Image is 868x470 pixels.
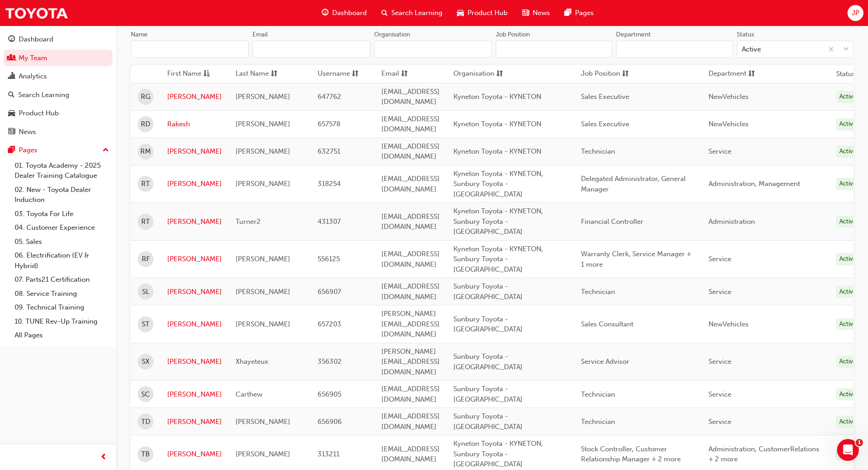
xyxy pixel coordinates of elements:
[167,179,222,189] a: [PERSON_NAME]
[141,179,150,189] span: RT
[141,217,150,227] span: RT
[141,449,150,460] span: TB
[453,68,494,80] span: Organisation
[616,30,651,39] div: Department
[19,108,59,119] div: Product Hub
[453,207,543,236] span: Kyneton Toyota - KYNETON, Sunbury Toyota - [GEOGRAPHIC_DATA]
[142,356,149,367] span: SX
[167,319,222,330] a: [PERSON_NAME]
[314,4,374,22] a: guage-iconDashboard
[236,147,290,155] span: [PERSON_NAME]
[5,3,68,23] img: Trak
[381,175,440,193] span: [EMAIL_ADDRESS][DOMAIN_NAME]
[581,93,629,101] span: Sales Executive
[131,41,249,58] input: Name
[533,8,550,18] span: News
[581,120,629,128] span: Sales Executive
[622,68,629,80] span: sorting-icon
[11,287,113,301] a: 08. Service Training
[515,4,557,22] a: news-iconNews
[141,119,150,129] span: RD
[236,120,290,128] span: [PERSON_NAME]
[709,68,746,80] span: Department
[140,146,151,157] span: RM
[142,287,149,297] span: SL
[8,146,15,155] span: pages-icon
[709,120,749,128] span: NewVehicles
[203,68,210,80] span: asc-icon
[4,142,113,159] button: Pages
[467,8,508,18] span: Product Hub
[581,68,620,80] span: Job Position
[11,315,113,329] a: 10. TUNE Rev-Up Training
[709,390,731,398] span: Service
[100,452,107,463] span: prev-icon
[318,217,341,226] span: 431307
[852,8,859,18] span: JP
[381,142,440,161] span: [EMAIL_ADDRESS][DOMAIN_NAME]
[318,288,341,296] span: 656907
[11,221,113,235] a: 04. Customer Experience
[709,357,731,366] span: Service
[236,93,290,101] span: [PERSON_NAME]
[581,175,686,193] span: Delegated Administrator, General Manager
[709,217,755,226] span: Administration
[11,207,113,221] a: 03. Toyota For Life
[167,356,222,367] a: [PERSON_NAME]
[581,288,615,296] span: Technician
[374,30,410,39] div: Organisation
[318,255,340,263] span: 556125
[374,41,492,58] input: Organisation
[236,320,290,328] span: [PERSON_NAME]
[167,68,217,80] button: First Nameasc-icon
[496,30,530,39] div: Job Position
[352,68,359,80] span: sorting-icon
[836,216,860,228] div: Active
[322,7,329,19] span: guage-icon
[836,69,855,79] th: Status
[381,310,440,338] span: [PERSON_NAME][EMAIL_ADDRESS][DOMAIN_NAME]
[381,88,440,106] span: [EMAIL_ADDRESS][DOMAIN_NAME]
[381,7,388,19] span: search-icon
[167,68,201,80] span: First Name
[271,68,277,80] span: sorting-icon
[19,145,37,155] div: Pages
[4,29,113,142] button: DashboardMy TeamAnalyticsSearch LearningProduct HubNews
[581,68,631,80] button: Job Positionsorting-icon
[836,286,860,298] div: Active
[252,30,268,39] div: Email
[381,385,440,403] span: [EMAIL_ADDRESS][DOMAIN_NAME]
[318,450,339,458] span: 313211
[318,418,342,426] span: 656906
[318,120,340,128] span: 657578
[11,235,113,249] a: 05. Sales
[141,92,150,102] span: RG
[318,68,368,80] button: Usernamesorting-icon
[318,390,341,398] span: 656905
[709,147,731,155] span: Service
[381,115,440,134] span: [EMAIL_ADDRESS][DOMAIN_NAME]
[381,250,440,269] span: [EMAIL_ADDRESS][DOMAIN_NAME]
[856,439,863,446] span: 1
[381,68,399,80] span: Email
[318,68,350,80] span: Username
[332,8,367,18] span: Dashboard
[581,357,629,366] span: Service Advisor
[236,68,286,80] button: Last Namesorting-icon
[8,91,15,99] span: search-icon
[565,7,571,19] span: pages-icon
[709,445,819,464] span: Administration, CustomerRelations + 2 more
[836,118,860,130] div: Active
[453,352,523,371] span: Sunbury Toyota - [GEOGRAPHIC_DATA]
[381,412,440,431] span: [EMAIL_ADDRESS][DOMAIN_NAME]
[236,217,261,226] span: Turner2
[709,255,731,263] span: Service
[391,8,442,18] span: Search Learning
[4,87,113,103] a: Search Learning
[748,68,755,80] span: sorting-icon
[11,273,113,287] a: 07. Parts21 Certification
[453,93,541,101] span: Kyneton Toyota - KYNETON
[236,180,290,188] span: [PERSON_NAME]
[4,68,113,85] a: Analytics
